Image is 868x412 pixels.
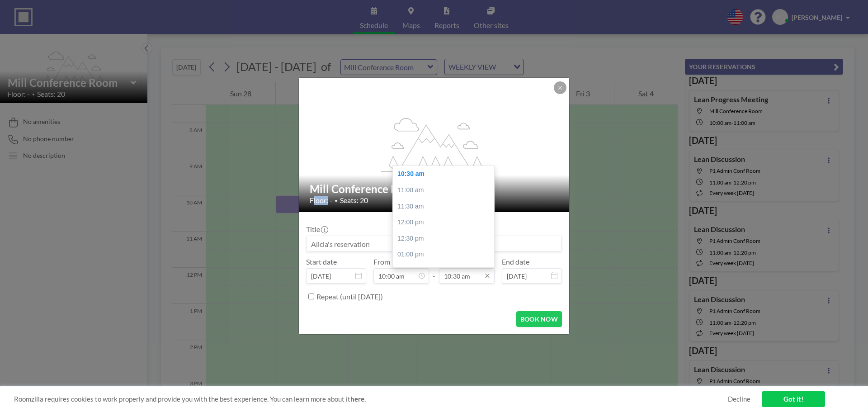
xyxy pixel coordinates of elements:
[433,260,435,280] span: -
[307,236,561,251] input: Alicia's reservation
[393,231,499,247] div: 12:30 pm
[502,257,529,266] label: End date
[340,196,368,205] span: Seats: 20
[316,292,383,301] label: Repeat (until [DATE])
[762,391,825,407] a: Got it!
[393,166,499,182] div: 10:30 am
[516,311,562,327] button: BOOK NOW
[335,197,338,204] span: •
[393,246,499,263] div: 01:00 pm
[393,214,499,231] div: 12:00 pm
[14,395,728,403] span: Roomzilla requires cookies to work properly and provide you with the best experience. You can lea...
[310,182,559,196] h2: Mill Conference Room
[393,182,499,199] div: 11:00 am
[728,395,750,403] a: Decline
[306,225,327,234] label: Title
[393,199,499,215] div: 11:30 am
[350,395,366,403] a: here.
[310,196,332,205] span: Floor: -
[373,257,390,266] label: From
[393,263,499,279] div: 01:30 pm
[306,257,337,266] label: Start date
